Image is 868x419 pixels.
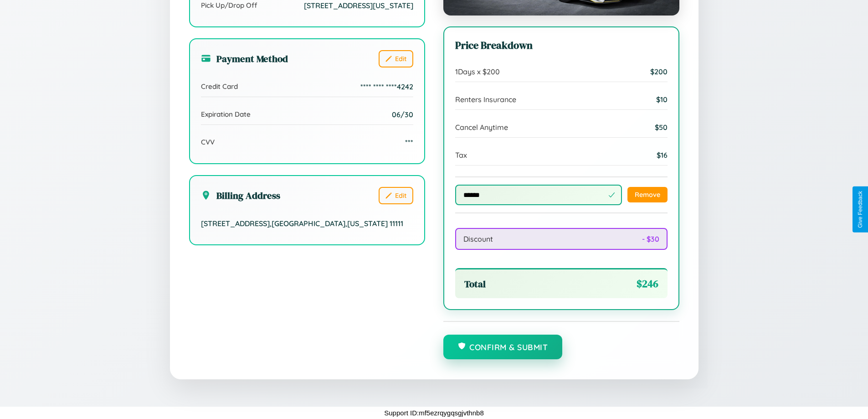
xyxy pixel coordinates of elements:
[650,67,668,76] span: $ 200
[201,219,403,228] span: [STREET_ADDRESS] , [GEOGRAPHIC_DATA] , [US_STATE] 11111
[463,234,493,243] span: Discount
[455,67,500,76] span: 1 Days x $ 200
[464,277,486,290] span: Total
[201,189,280,202] h3: Billing Address
[656,95,668,104] span: $ 10
[201,138,215,146] span: CVV
[201,1,257,10] span: Pick Up/Drop Off
[201,52,288,65] h3: Payment Method
[379,187,413,204] button: Edit
[201,82,238,91] span: Credit Card
[857,191,863,228] div: Give Feedback
[655,123,668,132] span: $ 50
[443,335,563,359] button: Confirm & Submit
[637,277,658,291] span: $ 246
[657,150,668,160] span: $ 16
[304,1,413,10] span: [STREET_ADDRESS][US_STATE]
[455,150,467,160] span: Tax
[455,123,508,132] span: Cancel Anytime
[642,234,659,243] span: - $ 30
[379,50,413,67] button: Edit
[384,407,483,419] p: Support ID: mf5ezrqygqsgjvthnb8
[455,38,668,52] h3: Price Breakdown
[392,110,413,119] span: 06/30
[455,95,516,104] span: Renters Insurance
[201,110,251,119] span: Expiration Date
[627,187,668,202] button: Remove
